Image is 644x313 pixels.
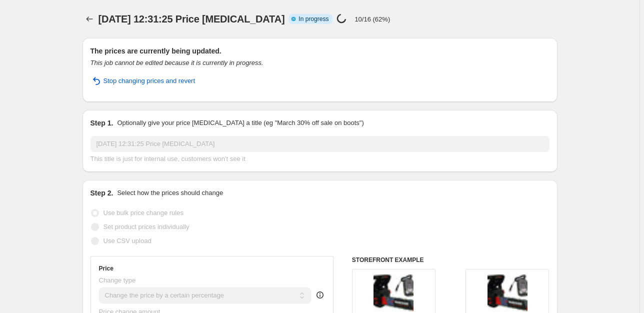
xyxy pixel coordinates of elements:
span: Change type [99,276,136,284]
h2: Step 1. [90,118,113,128]
p: 10/16 (62%) [354,15,390,23]
button: Stop changing prices and revert [84,73,201,89]
input: 30% off holiday sale [90,136,549,152]
p: Optionally give your price [MEDICAL_DATA] a title (eg "March 30% off sale on boots") [117,118,363,128]
h6: STOREFRONT EXAMPLE [352,256,549,264]
span: In progress [298,15,328,23]
span: Use CSV upload [103,237,151,244]
p: Select how the prices should change [117,188,223,198]
div: help [315,290,325,300]
span: [DATE] 12:31:25 Price [MEDICAL_DATA] [98,13,285,24]
i: This job cannot be edited because it is currently in progress. [90,59,263,66]
span: Set product prices individually [103,223,189,230]
h3: Price [99,264,113,272]
button: Price change jobs [82,12,96,26]
span: This title is just for internal use, customers won't see it [90,155,245,162]
span: Stop changing prices and revert [103,76,195,86]
span: Use bulk price change rules [103,209,183,216]
h2: Step 2. [90,188,113,198]
h2: The prices are currently being updated. [90,46,549,56]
